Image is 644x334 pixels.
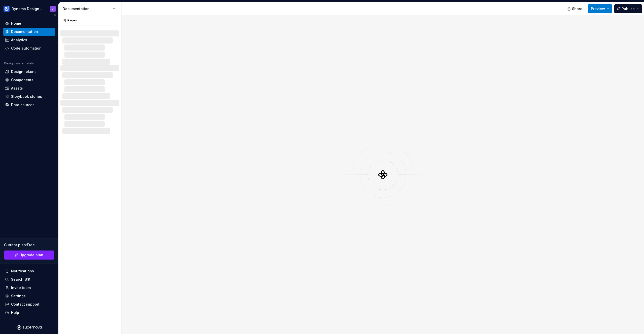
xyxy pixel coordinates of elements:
[3,267,55,275] button: Notifications
[3,284,55,292] a: Invite team
[17,325,42,330] svg: Supernova Logo
[3,93,55,101] a: Storybook stories
[3,44,55,52] a: Code automation
[12,6,44,11] div: Dynamo Design System
[614,4,642,13] button: Publish
[3,292,55,300] a: Settings
[3,36,55,44] a: Analytics
[60,18,77,22] div: Pages
[11,302,39,307] div: Contact support
[11,29,38,34] div: Documentation
[11,285,31,290] div: Invite team
[4,61,34,65] div: Design system data
[11,21,21,26] div: Home
[3,19,55,27] a: Home
[11,37,27,43] div: Analytics
[572,6,582,11] span: Share
[4,6,10,12] img: c5f292b4-1c74-4827-b374-41971f8eb7d9.png
[11,269,34,274] div: Notifications
[11,69,36,74] div: Design tokens
[3,76,55,84] a: Components
[51,12,58,19] button: Collapse sidebar
[19,253,43,258] span: Upgrade plan
[11,294,26,299] div: Settings
[63,6,110,11] div: Documentation
[3,101,55,109] a: Data sources
[11,102,34,107] div: Data sources
[11,77,33,82] div: Components
[52,7,54,11] div: J
[11,310,19,315] div: Help
[565,4,586,13] button: Share
[3,275,55,283] button: Search ⌘K
[3,28,55,36] a: Documentation
[3,84,55,92] a: Assets
[591,6,605,11] span: Preview
[11,94,42,99] div: Storybook stories
[11,277,30,282] div: Search ⌘K
[3,300,55,308] button: Contact support
[1,3,57,14] button: Dynamo Design SystemJ
[588,4,612,13] button: Preview
[11,46,42,51] div: Code automation
[3,309,55,317] button: Help
[11,86,23,91] div: Assets
[4,251,54,260] a: Upgrade plan
[4,242,54,247] div: Current plan : Free
[622,6,635,11] span: Publish
[3,68,55,76] a: Design tokens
